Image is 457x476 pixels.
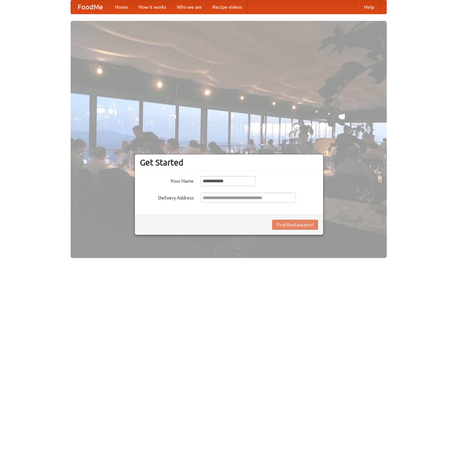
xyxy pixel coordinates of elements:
[110,0,133,14] a: Home
[133,0,172,14] a: How it works
[140,193,194,201] label: Delivery Address
[172,0,207,14] a: Who we are
[71,0,110,14] a: FoodMe
[207,0,247,14] a: Recipe videos
[272,220,318,230] button: Find Restaurants!
[140,157,318,168] h3: Get Started
[140,176,194,184] label: Your Name
[359,0,380,14] a: Help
